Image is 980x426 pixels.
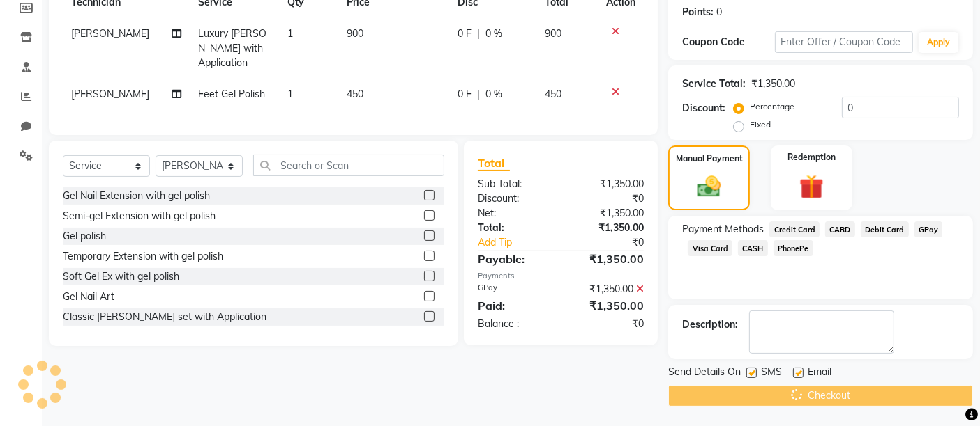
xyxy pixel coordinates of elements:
img: _cash.svg [690,173,728,200]
img: _gift.svg [792,172,831,203]
input: Enter Offer / Coupon Code [775,31,913,53]
span: Luxury [PERSON_NAME] with Application [198,27,266,69]
div: Payable: [467,251,561,267]
div: Total: [467,221,561,235]
label: Manual Payment [676,152,743,165]
div: Semi-gel Extension with gel polish [63,209,216,223]
span: Debit Card [861,221,909,237]
div: Discount: [682,101,725,116]
span: Payment Methods [682,222,764,237]
span: 0 F [458,26,472,41]
span: 1 [287,88,293,100]
span: Email [808,365,831,382]
span: [PERSON_NAME] [71,88,149,100]
div: Balance : [467,317,561,331]
span: | [477,87,480,102]
span: Feet Gel Polish [198,88,265,100]
span: 900 [347,27,363,40]
span: 900 [545,27,561,40]
span: SMS [761,365,782,382]
span: 0 F [458,87,472,102]
span: 0 % [485,87,502,102]
div: ₹0 [561,191,654,206]
div: ₹1,350.00 [561,177,654,191]
div: Soft Gel Ex with gel polish [63,269,179,284]
label: Fixed [750,118,771,131]
div: Gel Nail Art [63,290,114,304]
label: Redemption [787,151,836,164]
div: Coupon Code [682,35,774,49]
div: Discount: [467,191,561,206]
span: 450 [545,88,561,100]
span: Send Details On [668,365,741,382]
div: Points: [682,5,714,19]
span: GPay [914,221,943,237]
div: ₹0 [577,235,655,250]
div: Payments [478,270,644,282]
div: Classic [PERSON_NAME] set with Application [63,310,266,324]
span: | [477,26,480,41]
div: Gel polish [63,229,106,244]
div: ₹1,350.00 [561,206,654,221]
div: GPay [467,282,561,297]
div: Net: [467,206,561,221]
div: ₹0 [561,317,654,331]
span: Visa Card [688,240,732,256]
a: Add Tip [467,235,576,250]
span: 0 % [485,26,502,41]
div: ₹1,350.00 [561,297,654,314]
div: ₹1,350.00 [561,251,654,267]
span: CARD [825,221,855,237]
label: Percentage [750,100,794,113]
div: ₹1,350.00 [561,282,654,297]
button: Apply [919,32,958,53]
span: Credit Card [769,221,820,237]
div: Description: [682,317,738,332]
input: Search or Scan [253,155,444,176]
div: ₹1,350.00 [751,77,795,91]
span: 1 [287,27,293,40]
div: Gel Nail Extension with gel polish [63,189,210,203]
div: Sub Total: [467,177,561,191]
div: Temporary Extension with gel polish [63,249,223,264]
span: [PERSON_NAME] [71,27,149,40]
div: ₹1,350.00 [561,221,654,235]
div: Paid: [467,297,561,314]
div: 0 [716,5,722,19]
span: PhonePe [774,240,813,256]
span: 450 [347,88,363,100]
span: Total [478,156,510,171]
div: Service Total: [682,77,746,91]
span: CASH [738,240,768,256]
